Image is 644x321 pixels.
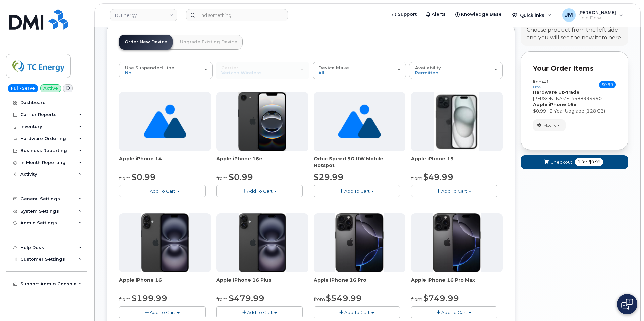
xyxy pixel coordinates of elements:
[119,175,131,181] small: from
[318,70,324,75] span: All
[326,293,362,303] span: $549.99
[461,11,502,18] span: Knowledge Base
[589,159,600,165] span: $0.99
[150,188,175,194] span: Add To Cart
[144,92,186,151] img: no_image_found-2caef05468ed5679b831cfe6fc140e25e0c280774317ffc20a367ab7fd17291e.png
[451,8,506,21] a: Knowledge Base
[411,185,497,197] button: Add To Cart
[533,89,579,95] strong: Hardware Upgrade
[533,64,616,73] p: Your Order Items
[132,293,167,303] span: $199.99
[119,277,211,290] div: Apple iPhone 16
[411,277,503,290] div: Apple iPhone 16 Pro Max
[119,306,206,318] button: Add To Cart
[335,213,383,272] img: iphone_16_pro.png
[119,185,206,197] button: Add To Cart
[433,213,480,272] img: iphone_16_pro.png
[387,8,421,21] a: Support
[141,213,189,272] img: iphone_16_plus.png
[423,293,459,303] span: $749.99
[533,79,549,89] h3: Item
[247,188,273,194] span: Add To Cart
[119,62,213,79] button: Use Suspended Line No
[338,92,381,151] img: no_image_found-2caef05468ed5679b831cfe6fc140e25e0c280774317ffc20a367ab7fd17291e.png
[441,188,467,194] span: Add To Cart
[421,8,451,21] a: Alerts
[558,8,628,22] div: Jonas Mutoke
[119,155,211,169] div: Apple iPhone 14
[216,296,228,302] small: from
[533,119,566,131] button: Modify
[520,12,544,18] span: Quicklinks
[314,296,325,302] small: from
[238,92,287,151] img: iphone16e.png
[423,172,453,182] span: $49.99
[580,159,589,165] span: for
[119,35,173,50] a: Order New Device
[229,172,253,182] span: $0.99
[415,65,441,70] span: Availability
[621,299,633,310] img: Open chat
[314,277,405,290] div: Apple iPhone 16 Pro
[150,310,175,315] span: Add To Cart
[578,10,616,15] span: [PERSON_NAME]
[125,65,174,70] span: Use Suspended Line
[110,9,177,21] a: TC Energy
[415,70,439,75] span: Permitted
[571,96,602,101] span: 4588994490
[344,188,370,194] span: Add To Cart
[565,11,573,19] span: JM
[314,155,405,169] div: Orbic Speed 5G UW Mobile Hotspot
[411,296,422,302] small: from
[411,175,422,181] small: from
[543,122,557,128] span: Modify
[441,310,467,315] span: Add To Cart
[543,79,549,84] span: #1
[132,172,156,182] span: $0.99
[533,108,616,114] div: $0.99 - 2 Year Upgrade (128 GB)
[599,81,616,88] span: $0.99
[409,62,503,79] button: Availability Permitted
[216,277,308,290] div: Apple iPhone 16 Plus
[216,306,303,318] button: Add To Cart
[578,159,580,165] span: 1
[550,159,572,165] span: Checkout
[318,65,349,70] span: Device Make
[411,306,497,318] button: Add To Cart
[314,306,400,318] button: Add To Cart
[434,92,479,151] img: iphone15.jpg
[533,96,570,101] span: [PERSON_NAME]
[186,9,288,21] input: Find something...
[533,102,576,107] strong: Apple iPhone 16e
[229,293,264,303] span: $479.99
[239,213,286,272] img: iphone_16_plus.png
[314,185,400,197] button: Add To Cart
[432,11,446,18] span: Alerts
[216,185,303,197] button: Add To Cart
[313,62,406,79] button: Device Make All
[533,85,541,89] small: new
[247,310,273,315] span: Add To Cart
[411,155,503,169] div: Apple iPhone 15
[216,155,308,169] div: Apple iPhone 16e
[344,310,370,315] span: Add To Cart
[578,15,616,21] span: Help Desk
[314,172,344,182] span: $29.99
[125,70,131,75] span: No
[527,26,622,42] div: Choose product from the left side and you will see the new item here.
[398,11,417,18] span: Support
[507,8,556,22] div: Quicklinks
[119,296,131,302] small: from
[175,35,243,50] a: Upgrade Existing Device
[216,175,228,181] small: from
[521,155,628,169] button: Checkout 1 for $0.99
